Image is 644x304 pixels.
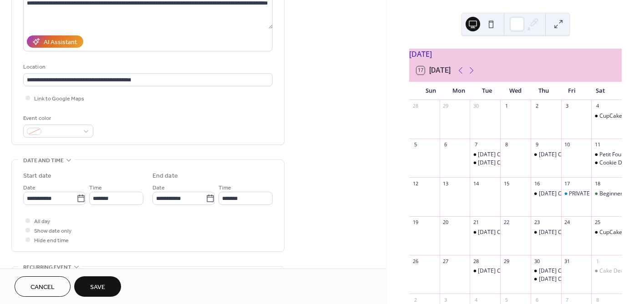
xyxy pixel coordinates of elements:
[23,156,64,165] span: Date and time
[539,229,605,236] div: [DATE] Cookie Decorating
[591,151,622,159] div: Petit Four Class
[412,103,419,110] div: 28
[472,296,479,303] div: 4
[472,219,479,226] div: 21
[416,82,445,100] div: Sun
[478,151,544,159] div: [DATE] Cookie Decorating
[591,229,622,236] div: CupCake Bouquet Class
[531,151,561,159] div: Halloween Cookie Decorating
[564,258,571,264] div: 31
[561,190,592,198] div: PRIVATE EVENT - INPO Team Building Event
[594,296,601,303] div: 8
[412,180,419,187] div: 12
[30,283,55,292] span: Cancel
[442,296,449,303] div: 3
[564,219,571,226] div: 24
[27,35,83,48] button: AI Assistant
[409,49,622,60] div: [DATE]
[442,103,449,110] div: 29
[470,159,500,167] div: Halloween Cookie Decorating
[591,159,622,167] div: Cookie Decorating Event
[531,190,561,198] div: Halloween Cookie Decorating
[531,267,561,275] div: Halloween Cookie Decorating
[539,151,605,159] div: [DATE] Cookie Decorating
[412,296,419,303] div: 2
[503,103,510,110] div: 1
[34,94,84,104] span: Link to Google Maps
[23,183,35,193] span: Date
[533,296,540,303] div: 6
[23,263,71,272] span: Recurring event
[564,180,571,187] div: 17
[594,258,601,264] div: 1
[503,180,510,187] div: 15
[533,180,540,187] div: 16
[472,103,479,110] div: 30
[34,236,69,245] span: Hide end time
[90,283,105,292] span: Save
[539,190,605,198] div: [DATE] Cookie Decorating
[503,141,510,148] div: 8
[591,267,622,275] div: Cake Decorating Class
[558,82,586,100] div: Fri
[413,64,454,77] button: 17[DATE]
[34,217,50,226] span: All day
[472,141,479,148] div: 7
[531,229,561,236] div: Halloween Cookie Decorating
[478,159,544,167] div: [DATE] Cookie Decorating
[533,103,540,110] div: 2
[586,82,614,100] div: Sat
[564,296,571,303] div: 7
[599,151,639,159] div: Petit Four Class
[531,275,561,283] div: Halloween Cookie Decorating
[472,180,479,187] div: 14
[74,276,121,297] button: Save
[478,267,544,275] div: [DATE] Cookie Decorating
[501,82,529,100] div: Wed
[503,219,510,226] div: 22
[412,258,419,264] div: 26
[23,171,51,181] div: Start date
[533,219,540,226] div: 23
[591,112,622,120] div: CupCake / Cake Pop Class
[470,151,500,159] div: Halloween Cookie Decorating
[564,103,571,110] div: 3
[445,82,473,100] div: Mon
[594,103,601,110] div: 4
[478,229,544,236] div: [DATE] Cookie Decorating
[442,258,449,264] div: 27
[533,258,540,264] div: 30
[594,141,601,148] div: 11
[412,219,419,226] div: 19
[473,82,501,100] div: Tue
[470,267,500,275] div: Halloween Cookie Decorating
[503,296,510,303] div: 5
[152,171,178,181] div: End date
[472,258,479,264] div: 28
[503,258,510,264] div: 29
[594,219,601,226] div: 25
[218,183,231,193] span: Time
[89,183,102,193] span: Time
[564,141,571,148] div: 10
[412,141,419,148] div: 5
[23,62,271,72] div: Location
[533,141,540,148] div: 9
[15,276,71,297] button: Cancel
[470,229,500,236] div: Halloween Cookie Decorating
[530,82,558,100] div: Thu
[152,183,165,193] span: Date
[539,275,605,283] div: [DATE] Cookie Decorating
[34,226,71,236] span: Show date only
[442,180,449,187] div: 13
[442,219,449,226] div: 20
[594,180,601,187] div: 18
[44,38,77,47] div: AI Assistant
[591,190,622,198] div: Beginner Cookie School Class
[442,141,449,148] div: 6
[23,114,91,123] div: Event color
[539,267,605,275] div: [DATE] Cookie Decorating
